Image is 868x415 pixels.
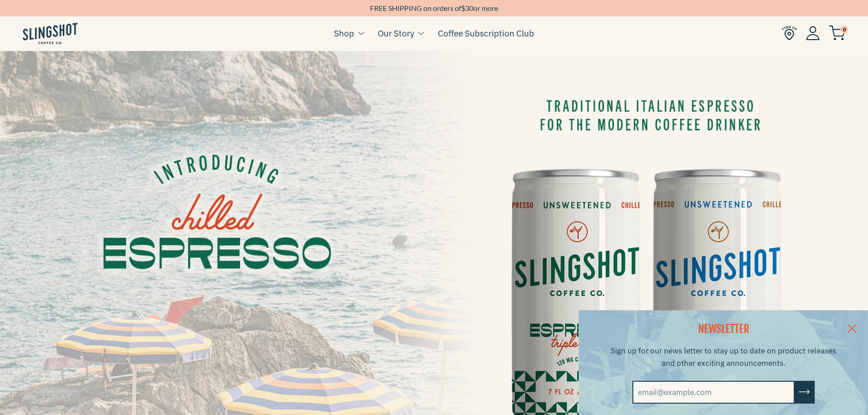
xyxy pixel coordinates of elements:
[465,4,473,12] span: 30
[378,26,414,40] a: Our Story
[829,28,845,39] a: 0
[632,381,795,404] input: email@example.com
[782,26,797,41] img: Find Us
[334,26,354,40] a: Shop
[461,4,465,12] span: $
[610,322,837,337] h2: NEWSLETTER
[806,26,820,40] img: Account
[840,26,848,34] span: 0
[438,26,534,40] a: Coffee Subscription Club
[829,26,845,41] img: cart
[610,345,837,369] p: Sign up for our news letter to stay up to date on product releases and other exciting announcements.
